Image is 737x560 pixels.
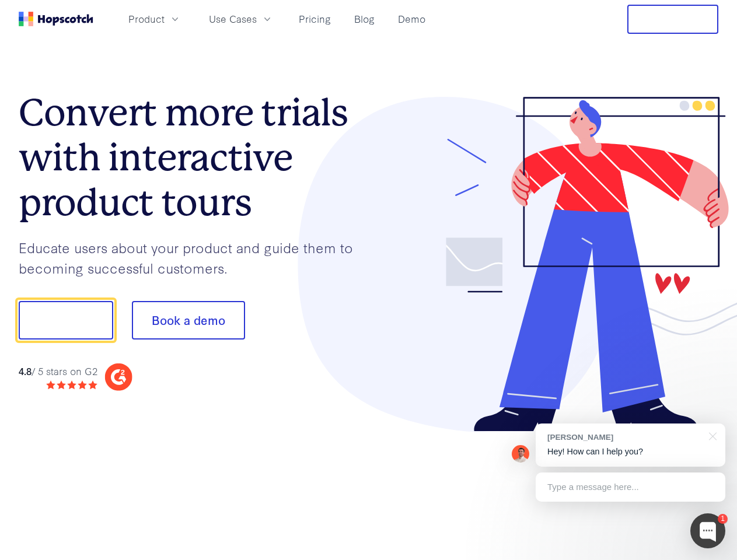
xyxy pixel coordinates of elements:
strong: 4.8 [19,364,32,377]
div: 1 [718,514,728,524]
img: Mark Spera [512,445,529,463]
button: Use Cases [202,9,280,29]
span: Use Cases [209,12,257,26]
button: Book a demo [132,301,245,339]
a: Home [19,12,93,26]
h1: Convert more trials with interactive product tours [19,90,369,225]
div: Type a message here... [536,473,725,502]
div: [PERSON_NAME] [547,432,702,443]
p: Educate users about your product and guide them to becoming successful customers. [19,237,369,278]
span: Product [128,12,165,26]
button: Free Trial [627,5,718,34]
a: Pricing [294,9,336,29]
a: Blog [350,9,379,29]
p: Hey! How can I help you? [547,446,714,458]
a: Demo [393,9,430,29]
button: Show me! [19,301,113,339]
div: / 5 stars on G2 [19,364,97,379]
button: Product [121,9,188,29]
